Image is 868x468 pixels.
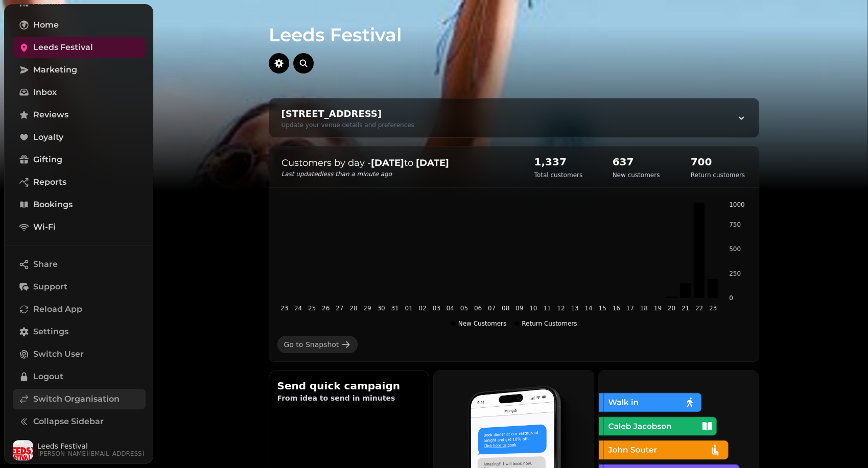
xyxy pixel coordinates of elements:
[13,105,146,125] a: Reviews
[515,305,523,312] tspan: 09
[446,305,454,312] tspan: 04
[653,305,661,312] tspan: 19
[33,86,57,98] span: Inbox
[281,156,514,170] p: Customers by day - to
[405,305,412,312] tspan: 01
[598,305,606,312] tspan: 15
[13,366,146,387] button: Logout
[432,305,440,312] tspan: 03
[13,82,146,103] a: Inbox
[534,171,583,179] p: Total customers
[681,305,689,312] tspan: 21
[308,305,316,312] tspan: 25
[557,305,565,312] tspan: 12
[37,450,144,458] span: [PERSON_NAME][EMAIL_ADDRESS]
[33,303,82,315] span: Reload App
[534,155,583,169] h2: 1,337
[33,221,56,233] span: Wi-Fi
[487,305,495,312] tspan: 07
[33,176,66,188] span: Reports
[474,305,481,312] tspan: 06
[294,305,301,312] tspan: 24
[613,171,660,179] p: New customers
[13,15,146,35] a: Home
[529,305,537,312] tspan: 10
[277,379,421,393] h2: Send quick campaign
[33,109,68,121] span: Reviews
[501,305,509,312] tspan: 08
[543,305,551,312] tspan: 11
[33,371,63,383] span: Logout
[33,64,77,76] span: Marketing
[571,305,578,312] tspan: 13
[13,127,146,147] a: Loyalty
[277,336,358,353] a: Go to Snapshot
[33,393,120,405] span: Switch Organisation
[281,170,514,178] p: Last updated less than a minute ago
[695,305,702,312] tspan: 22
[729,221,741,228] tspan: 750
[33,41,93,54] span: Leeds Festival
[13,389,146,409] a: Switch Organisation
[33,154,62,166] span: Gifting
[37,442,144,450] span: Leeds Festival
[363,305,371,312] tspan: 29
[691,171,745,179] p: Return customers
[613,155,660,169] h2: 637
[13,411,146,432] button: Collapse Sidebar
[33,19,59,31] span: Home
[626,305,634,312] tspan: 17
[377,305,385,312] tspan: 30
[729,201,744,208] tspan: 1000
[13,60,146,80] a: Marketing
[277,393,421,403] p: From idea to send in minutes
[322,305,330,312] tspan: 26
[13,344,146,364] button: Switch User
[371,157,404,168] strong: [DATE]
[33,348,84,360] span: Switch User
[33,258,58,270] span: Share
[612,305,620,312] tspan: 16
[33,281,67,293] span: Support
[418,305,426,312] tspan: 02
[349,305,357,312] tspan: 28
[33,415,104,428] span: Collapse Sidebar
[13,217,146,237] a: Wi-Fi
[280,305,288,312] tspan: 23
[281,107,414,121] div: [STREET_ADDRESS]
[13,194,146,215] a: Bookings
[33,199,73,211] span: Bookings
[13,254,146,275] button: Share
[584,305,592,312] tspan: 14
[13,440,146,460] button: User avatarLeeds Festival[PERSON_NAME][EMAIL_ADDRESS]
[729,270,741,277] tspan: 250
[709,305,716,312] tspan: 23
[691,155,745,169] h2: 700
[13,172,146,192] a: Reports
[13,440,33,460] img: User avatar
[13,37,146,58] a: Leeds Festival
[514,319,577,328] div: Return Customers
[451,319,507,328] div: New Customers
[281,121,414,129] div: Update your venue details and preferences
[13,150,146,170] a: Gifting
[391,305,398,312] tspan: 31
[729,294,733,302] tspan: 0
[13,322,146,342] a: Settings
[33,131,63,143] span: Loyalty
[416,157,449,168] strong: [DATE]
[729,245,741,253] tspan: 500
[667,305,675,312] tspan: 20
[336,305,343,312] tspan: 27
[13,277,146,297] button: Support
[13,299,146,319] button: Reload App
[460,305,467,312] tspan: 05
[284,339,339,350] div: Go to Snapshot
[33,326,68,338] span: Settings
[640,305,647,312] tspan: 18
